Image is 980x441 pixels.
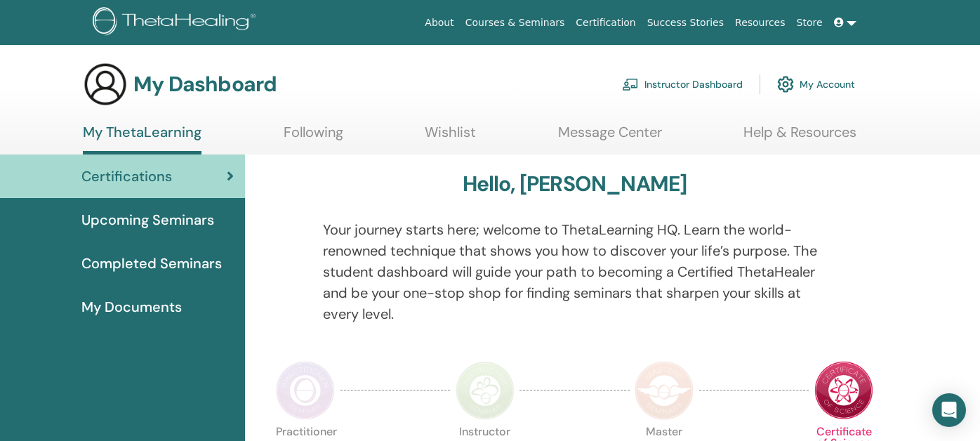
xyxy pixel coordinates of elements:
h3: Hello, [PERSON_NAME] [463,171,687,197]
p: Your journey starts here; welcome to ThetaLearning HQ. Learn the world-renowned technique that sh... [323,219,826,324]
a: Courses & Seminars [460,10,571,36]
a: Message Center [558,124,662,151]
span: Upcoming Seminars [81,209,214,230]
span: Completed Seminars [81,253,222,274]
img: cog.svg [777,72,794,96]
img: generic-user-icon.jpg [83,62,128,107]
a: Help & Resources [743,124,856,151]
a: Store [791,10,828,36]
img: Certificate of Science [814,361,873,420]
a: Following [284,124,343,151]
h3: My Dashboard [133,72,277,97]
img: Instructor [456,361,515,420]
img: logo.png [93,7,260,39]
img: Master [635,361,694,420]
a: My Account [777,69,855,100]
a: My ThetaLearning [83,124,201,154]
span: Certifications [81,166,172,187]
a: Success Stories [642,10,729,36]
a: About [419,10,459,36]
span: My Documents [81,296,182,317]
img: chalkboard-teacher.svg [622,78,639,91]
a: Instructor Dashboard [622,69,743,100]
a: Certification [570,10,641,36]
img: Practitioner [276,361,335,420]
a: Wishlist [425,124,476,151]
div: Open Intercom Messenger [932,393,966,427]
a: Resources [729,10,791,36]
